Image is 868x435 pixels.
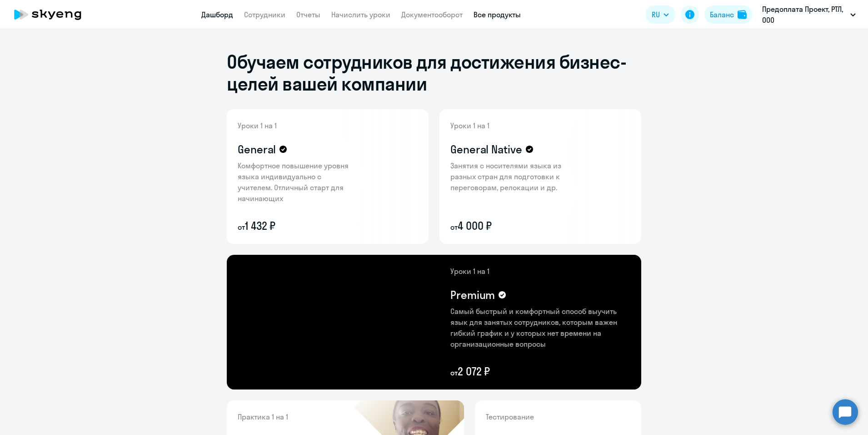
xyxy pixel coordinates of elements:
p: Предоплата Проект, РТЛ, ООО [762,4,847,25]
a: Отчеты [296,10,320,19]
p: 1 432 ₽ [238,218,356,233]
h4: Premium [450,288,495,302]
p: 2 072 ₽ [450,364,630,379]
a: Сотрудники [244,10,285,19]
p: Самый быстрый и комфортный способ выучить язык для занятых сотрудников, которым важен гибкий граф... [450,306,630,349]
a: Дашборд [201,10,233,19]
a: Начислить уроки [331,10,390,19]
button: Балансbalance [704,5,752,24]
small: от [450,368,458,377]
small: от [450,223,458,232]
h4: General Native [450,142,522,157]
img: general-native-content-bg.png [439,109,583,244]
img: general-content-bg.png [227,109,364,244]
span: RU [652,9,660,20]
img: balance [738,10,747,19]
small: от [238,223,245,232]
p: 4 000 ₽ [450,218,569,233]
a: Документооборот [401,10,463,19]
p: Уроки 1 на 1 [238,120,356,131]
p: Занятия с носителями языка из разных стран для подготовки к переговорам, релокации и др. [450,160,569,193]
button: Предоплата Проект, РТЛ, ООО [758,4,860,25]
a: Все продукты [474,10,521,19]
img: premium-content-bg.png [324,255,641,389]
h4: General [238,142,276,157]
button: RU [645,5,675,24]
p: Тестирование [486,411,630,422]
p: Практика 1 на 1 [238,411,365,422]
p: Уроки 1 на 1 [450,120,569,131]
p: Комфортное повышение уровня языка индивидуально с учителем. Отличный старт для начинающих [238,160,356,204]
h1: Обучаем сотрудников для достижения бизнес-целей вашей компании [227,51,641,95]
p: Уроки 1 на 1 [450,266,630,277]
div: Баланс [710,9,734,20]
